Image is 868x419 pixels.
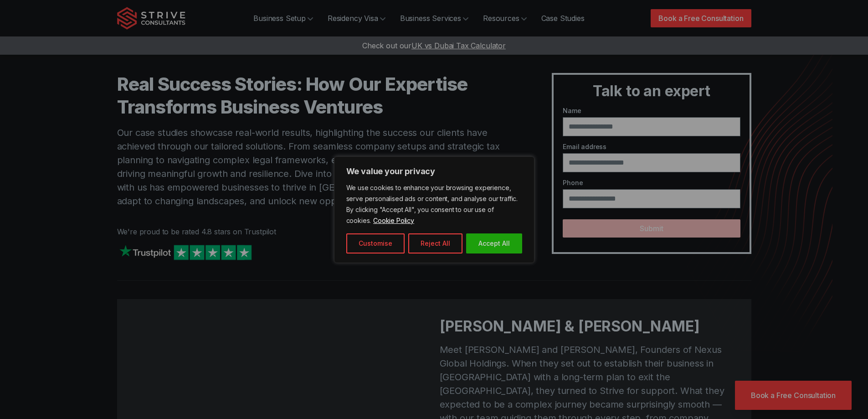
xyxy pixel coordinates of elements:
button: Accept All [466,233,522,253]
button: Reject All [408,233,462,253]
p: We value your privacy [346,166,522,177]
p: We use cookies to enhance your browsing experience, serve personalised ads or content, and analys... [346,182,522,226]
button: Customise [346,233,405,253]
div: We value your privacy [334,156,534,263]
a: Cookie Policy [373,216,415,225]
